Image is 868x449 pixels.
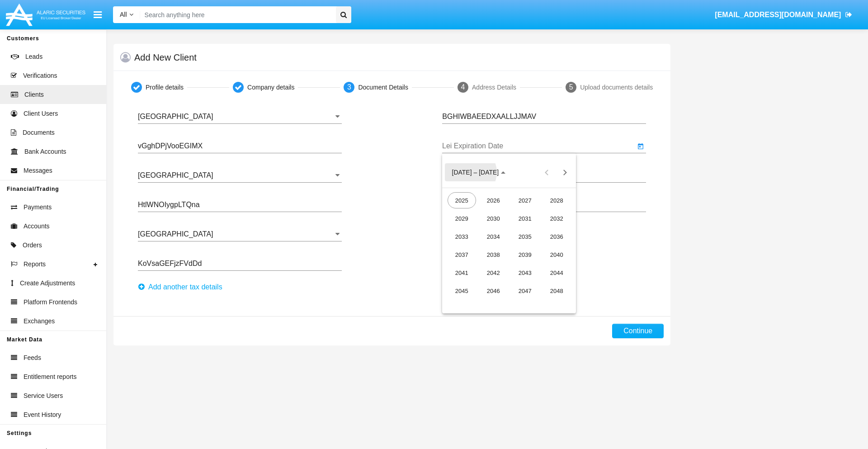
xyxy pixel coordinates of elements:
div: 2044 [542,265,571,281]
div: 2039 [511,246,539,263]
td: 2034 [477,227,509,246]
td: 2035 [509,227,541,246]
td: 2025 [446,191,477,209]
div: 2037 [448,246,476,263]
div: 2030 [479,210,508,227]
div: 2033 [448,228,476,245]
td: 2033 [446,227,477,246]
span: [DATE] – [DATE] [452,169,499,176]
td: 2041 [446,264,477,282]
div: 2048 [542,283,571,299]
td: 2027 [509,191,541,209]
div: 2027 [511,192,539,208]
div: 2046 [479,283,508,299]
div: 2042 [479,265,508,281]
div: 2025 [448,192,476,208]
div: 2036 [542,228,571,245]
td: 2026 [477,191,509,209]
td: 2040 [541,246,572,264]
button: Next 20 years [556,163,574,181]
td: 2036 [541,227,572,246]
td: 2044 [541,264,572,282]
td: 2029 [446,209,477,227]
td: 2031 [509,209,541,227]
td: 2045 [446,282,477,300]
td: 2043 [509,264,541,282]
td: 2038 [477,246,509,264]
button: Choose date [445,163,513,181]
div: 2034 [479,228,508,245]
td: 2046 [477,282,509,300]
div: 2029 [448,210,476,227]
div: 2043 [511,265,539,281]
div: 2041 [448,265,476,281]
div: 2040 [542,246,571,263]
div: 2031 [511,210,539,227]
div: 2045 [448,283,476,299]
div: 2035 [511,228,539,245]
td: 2030 [477,209,509,227]
td: 2039 [509,246,541,264]
td: 2047 [509,282,541,300]
div: 2032 [542,210,571,227]
div: 2038 [479,246,508,263]
td: 2042 [477,264,509,282]
td: 2037 [446,246,477,264]
td: 2048 [541,282,572,300]
div: 2047 [511,283,539,299]
td: 2032 [541,209,572,227]
button: Previous 20 years [538,163,556,181]
div: 2026 [479,192,508,208]
td: 2028 [541,191,572,209]
div: 2028 [542,192,571,208]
